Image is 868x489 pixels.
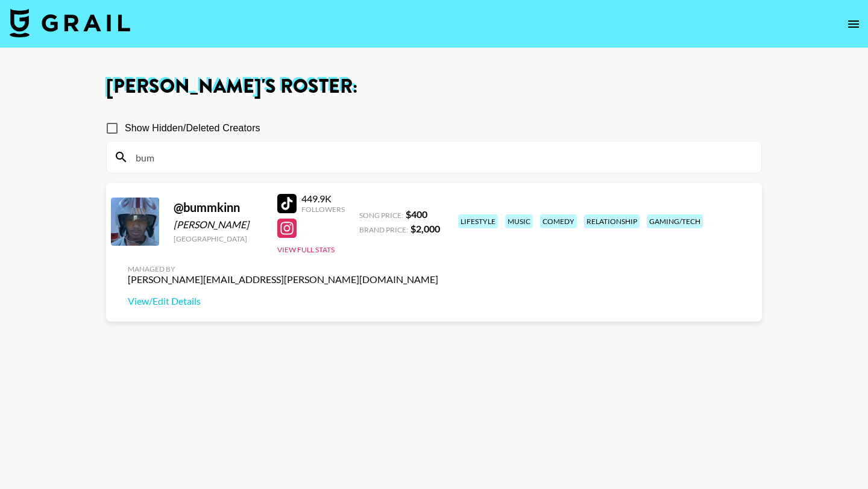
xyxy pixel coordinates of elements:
div: relationship [584,214,640,228]
span: Song Price: [359,211,403,220]
div: comedy [540,214,577,228]
img: Grail Talent [10,8,130,37]
div: lifestyle [458,214,498,228]
div: [PERSON_NAME] [174,219,263,231]
h1: [PERSON_NAME] 's Roster: [106,77,762,96]
button: View Full Stats [277,245,335,254]
div: [GEOGRAPHIC_DATA] [174,234,263,243]
a: View/Edit Details [128,295,438,307]
strong: $ 400 [406,208,427,220]
span: Show Hidden/Deleted Creators [125,121,260,135]
span: Brand Price: [359,225,408,234]
div: Managed By [128,264,438,273]
div: Followers [301,205,345,214]
button: open drawer [841,12,866,36]
div: gaming/tech [647,214,703,228]
strong: $ 2,000 [410,223,440,234]
input: Search by User Name [128,148,754,167]
div: music [505,214,533,228]
div: [PERSON_NAME][EMAIL_ADDRESS][PERSON_NAME][DOMAIN_NAME] [128,273,438,285]
div: 449.9K [301,193,345,205]
div: @ bummkinn [174,200,263,215]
